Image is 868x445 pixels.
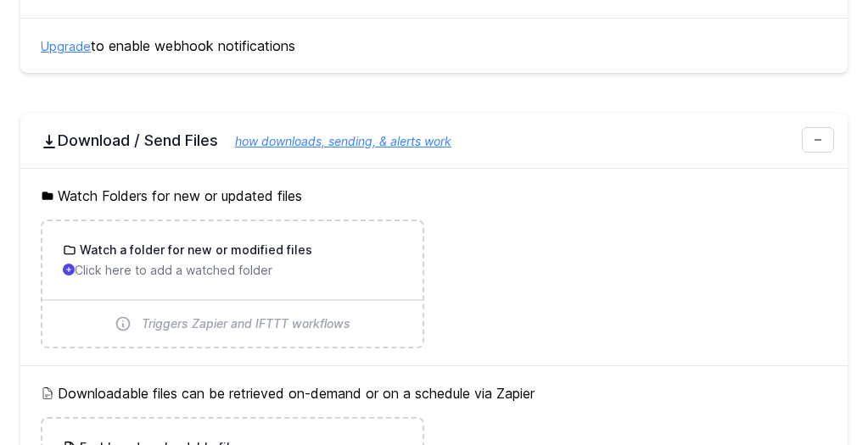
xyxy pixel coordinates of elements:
h5: Downloadable files can be retrieved on-demand or on a schedule via Zapier [41,383,827,403]
div: to enable webhook notifications [20,18,848,73]
h5: Watch Folders for new or updated files [41,186,827,206]
h3: Watch a folder for new or modified files [76,242,312,259]
a: Watch a folder for new or modified files Click here to add a watched folder Triggers Zapier and I... [42,221,423,347]
a: Upgrade [41,39,91,53]
p: Click here to add a watched folder [63,262,402,279]
a: how downloads, sending, & alerts work [218,134,451,148]
h2: Download / Send Files [41,131,827,151]
iframe: Drift Widget Chat Controller [783,360,848,425]
span: Triggers Zapier and IFTTT workflows [142,315,350,332]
